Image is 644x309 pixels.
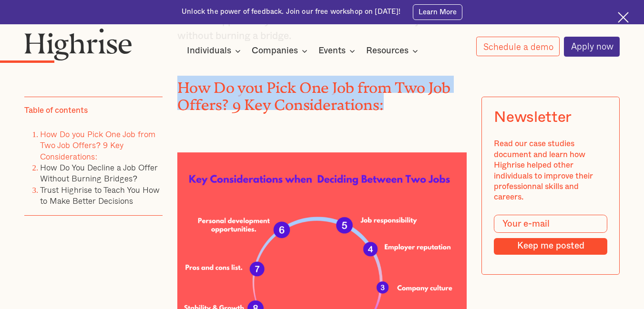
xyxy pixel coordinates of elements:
div: Individuals [187,45,244,57]
div: Newsletter [494,109,572,127]
a: Schedule a demo [476,37,560,56]
div: Individuals [187,45,231,57]
div: Companies [252,45,310,57]
div: Unlock the power of feedback. Join our free workshop on [DATE]! [182,7,400,17]
div: Events [318,45,346,57]
a: Trust Highrise to Teach You How to Make Better Decisions [40,183,160,207]
a: How Do You Decline a Job Offer Without Burning Bridges? [40,161,158,185]
div: Companies [252,45,298,57]
a: Learn More [413,4,462,20]
form: Modal Form [494,215,607,255]
div: Resources [366,45,409,57]
img: Cross icon [618,12,629,23]
div: Read our case studies document and learn how Highrise helped other individuals to improve their p... [494,139,607,203]
div: Table of contents [24,105,88,116]
a: Apply now [564,37,620,57]
a: How Do you Pick One Job from Two Job Offers? 9 Key Considerations: [40,127,155,162]
input: Your e-mail [494,215,607,233]
div: Events [318,45,358,57]
div: Resources [366,45,421,57]
h2: How Do you Pick One Job from Two Job Offers? 9 Key Considerations: [177,76,467,110]
img: Highrise logo [24,28,132,60]
input: Keep me posted [494,238,607,255]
